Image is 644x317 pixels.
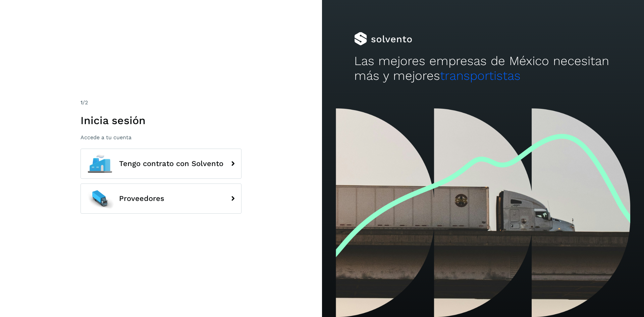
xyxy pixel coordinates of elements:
[354,54,612,84] h2: Las mejores empresas de México necesitan más y mejores
[440,68,521,83] span: transportistas
[80,99,83,106] span: 1
[119,195,164,203] span: Proveedores
[80,134,241,141] p: Accede a tu cuenta
[80,114,241,127] h1: Inicia sesión
[119,160,223,168] span: Tengo contrato con Solvento
[80,149,241,179] button: Tengo contrato con Solvento
[80,99,241,107] div: /2
[80,183,241,214] button: Proveedores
